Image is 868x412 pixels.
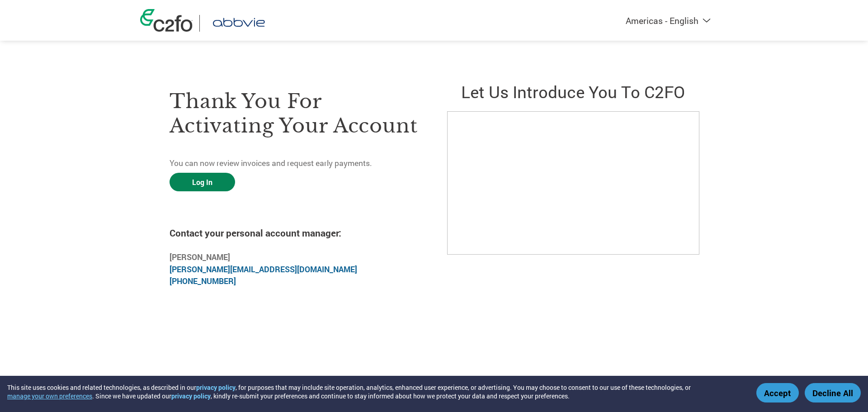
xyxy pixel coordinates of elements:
[170,264,357,275] a: [PERSON_NAME][EMAIL_ADDRESS][DOMAIN_NAME]
[7,392,92,400] button: manage your own preferences
[140,9,193,32] img: c2fo logo
[170,173,235,191] a: Log In
[170,227,421,239] h4: Contact your personal account manager:
[170,276,236,286] a: [PHONE_NUMBER]
[171,392,211,400] a: privacy policy
[756,383,799,403] button: Accept
[447,81,698,103] h2: Let us introduce you to C2FO
[170,89,421,138] h3: Thank you for activating your account
[170,252,230,262] b: [PERSON_NAME]
[196,383,236,392] a: privacy policy
[805,383,861,403] button: Decline All
[207,15,271,32] img: AbbVie
[170,157,421,169] p: You can now review invoices and request early payments.
[447,111,699,255] iframe: C2FO Introduction Video
[7,383,743,400] div: This site uses cookies and related technologies, as described in our , for purposes that may incl...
